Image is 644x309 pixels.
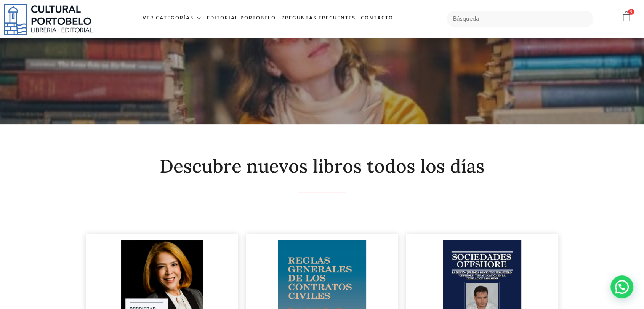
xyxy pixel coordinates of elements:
[204,10,279,27] a: Editorial Portobelo
[628,9,634,15] span: 0
[140,10,204,27] a: Ver Categorías
[86,156,558,176] h2: Descubre nuevos libros todos los días
[279,10,358,27] a: Preguntas frecuentes
[621,11,632,22] a: 0
[358,10,396,27] a: Contacto
[447,11,593,27] input: Búsqueda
